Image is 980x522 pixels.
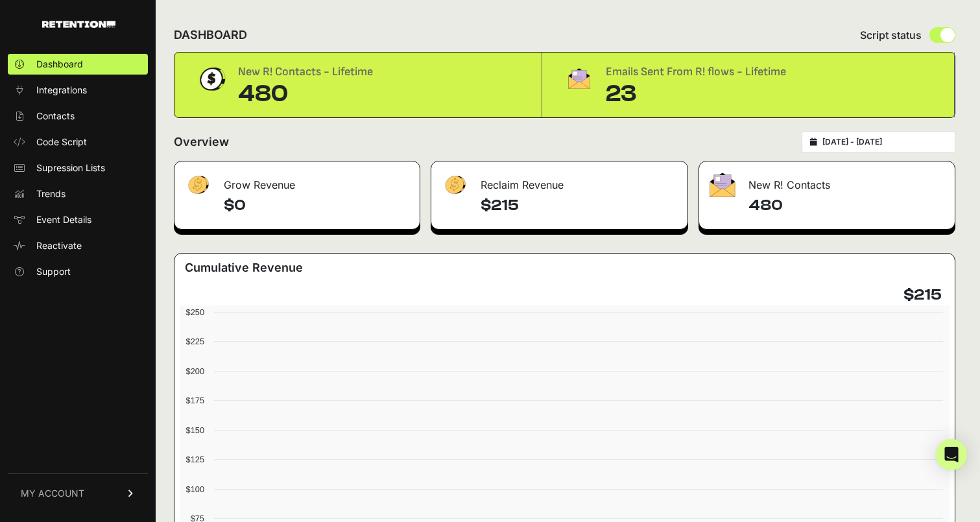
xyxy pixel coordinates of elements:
span: Contacts [36,110,75,123]
h3: Cumulative Revenue [185,259,303,277]
span: Reactivate [36,239,82,252]
img: fa-envelope-19ae18322b30453b285274b1b8af3d052b27d846a4fbe8435d1a52b978f639a2.png [563,63,595,94]
text: $250 [186,307,204,317]
div: Emails Sent From R! flows - Lifetime [606,63,786,81]
a: Reactivate [8,235,148,256]
span: Script status [860,27,922,43]
span: Supression Lists [36,161,105,174]
h2: Overview [174,133,229,151]
h4: 480 [748,195,944,216]
text: $150 [186,425,204,435]
a: Integrations [8,80,148,101]
a: Event Details [8,209,148,230]
span: Support [36,265,71,278]
span: Trends [36,187,66,200]
img: dollar-coin-05c43ed7efb7bc0c12610022525b4bbbb207c7efeef5aecc26f025e68dcafac9.png [195,63,228,95]
span: Dashboard [36,58,83,71]
a: Trends [8,184,148,204]
img: Retention.com [42,21,115,28]
h2: DASHBOARD [174,26,247,44]
text: $175 [186,396,204,405]
div: New R! Contacts [699,161,955,200]
text: $125 [186,455,204,464]
a: Dashboard [8,54,148,75]
div: 480 [238,81,373,107]
a: MY ACCOUNT [8,473,148,513]
span: Event Details [36,213,91,226]
text: $200 [186,366,204,376]
text: $225 [186,337,204,346]
text: $100 [186,484,204,494]
h4: $215 [903,285,942,305]
h4: $215 [481,195,678,216]
div: Grow Revenue [174,161,420,200]
img: fa-dollar-13500eef13a19c4ab2b9ed9ad552e47b0d9fc28b02b83b90ba0e00f96d6372e9.png [442,172,468,198]
img: fa-dollar-13500eef13a19c4ab2b9ed9ad552e47b0d9fc28b02b83b90ba0e00f96d6372e9.png [185,172,211,198]
a: Support [8,261,148,282]
span: MY ACCOUNT [21,487,84,500]
span: Code Script [36,136,87,148]
span: Integrations [36,84,87,97]
div: 23 [606,81,786,107]
div: New R! Contacts - Lifetime [238,63,373,81]
a: Contacts [8,106,148,126]
div: Open Intercom Messenger [936,439,967,470]
h4: $0 [224,195,409,216]
img: fa-envelope-19ae18322b30453b285274b1b8af3d052b27d846a4fbe8435d1a52b978f639a2.png [710,172,735,197]
div: Reclaim Revenue [431,161,688,200]
a: Supression Lists [8,158,148,178]
a: Code Script [8,132,148,152]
